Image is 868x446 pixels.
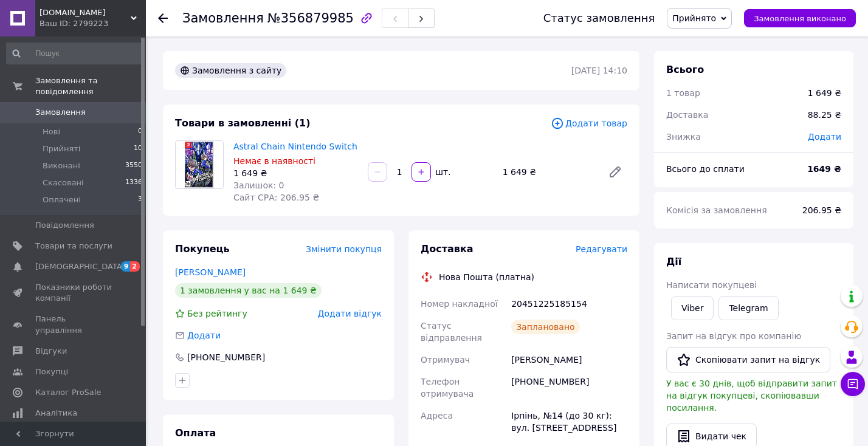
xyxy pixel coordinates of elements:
div: 1 649 ₴ [808,87,841,99]
div: Замовлення з сайту [175,63,286,78]
span: Дії [666,256,681,267]
span: Додати товар [551,117,627,130]
div: 20451225185154 [509,293,630,315]
span: Редагувати [576,244,627,254]
span: Замовлення виконано [754,14,846,23]
span: [DEMOGRAPHIC_DATA] [35,261,125,272]
span: 3550 [125,160,142,171]
span: Всього [666,64,704,75]
span: Сайт СРА: 206.95 ₴ [233,193,319,202]
button: Замовлення виконано [744,9,856,27]
span: Показники роботи компанії [35,282,112,304]
div: 1 649 ₴ [498,163,598,180]
div: [PERSON_NAME] [509,349,630,371]
b: 1649 ₴ [807,164,841,174]
span: 0 [138,126,142,137]
div: Ваш ID: 2799223 [40,18,146,29]
span: 1 товар [666,88,700,98]
span: Покупці [35,366,68,377]
span: Товари та послуги [35,241,112,252]
div: 1 замовлення у вас на 1 649 ₴ [175,283,322,298]
span: №356879985 [267,11,354,26]
span: Повідомлення [35,220,94,231]
span: Відгуки [35,346,67,357]
span: 2 [130,261,140,272]
span: Статус відправлення [421,321,482,343]
input: Пошук [6,43,143,64]
span: Знижка [666,132,701,142]
div: Повернутися назад [158,12,168,24]
span: Покупець [175,243,230,255]
img: Astral Chain Nintendo Switch [185,141,215,188]
span: У вас є 30 днів, щоб відправити запит на відгук покупцеві, скопіювавши посилання. [666,379,837,413]
span: Аналітика [35,408,77,419]
span: Додати відгук [318,309,382,318]
span: Панель управління [35,314,112,335]
span: Прийнято [672,13,716,23]
span: Прийняті [43,143,80,154]
div: Нова Пошта (платна) [436,271,537,283]
span: Нові [43,126,60,137]
span: Товари в замовленні (1) [175,117,311,129]
span: Номер накладної [421,299,498,309]
span: 3 [138,194,142,205]
div: [PHONE_NUMBER] [186,351,266,363]
span: Немає в наявності [233,156,315,166]
a: Редагувати [603,160,627,184]
span: Виконані [43,160,80,171]
span: Доставка [421,243,474,255]
time: [DATE] 14:10 [571,66,627,75]
span: Замовлення [35,107,86,118]
span: Скасовані [43,177,84,188]
span: Додати [808,132,841,142]
a: Astral Chain Nintendo Switch [233,142,357,151]
span: Всього до сплати [666,164,745,174]
span: pristavki.shop [40,7,131,18]
div: Статус замовлення [543,12,655,24]
span: Додати [187,331,221,340]
span: Каталог ProSale [35,387,101,398]
a: Viber [671,296,714,320]
span: Комісія за замовлення [666,205,767,215]
span: Замовлення та повідомлення [35,75,146,97]
span: Залишок: 0 [233,180,284,190]
span: Замовлення [182,11,264,26]
span: 206.95 ₴ [802,205,841,215]
span: Адреса [421,411,453,420]
span: Написати покупцеві [666,280,757,290]
button: Скопіювати запит на відгук [666,347,830,372]
span: 1336 [125,177,142,188]
div: Заплановано [511,320,580,334]
button: Чат з покупцем [841,372,865,396]
a: [PERSON_NAME] [175,267,246,277]
span: Доставка [666,110,708,120]
div: шт. [432,166,452,178]
span: Запит на відгук про компанію [666,331,801,341]
div: 88.25 ₴ [801,101,849,128]
span: Телефон отримувача [421,377,474,399]
div: Ірпінь, №14 (до 30 кг): вул. [STREET_ADDRESS] [509,405,630,439]
span: Змінити покупця [306,244,382,254]
a: Telegram [718,296,778,320]
div: [PHONE_NUMBER] [509,371,630,405]
span: 9 [121,261,131,272]
span: Оплата [175,427,216,439]
span: Отримувач [421,355,470,365]
span: 10 [134,143,142,154]
div: 1 649 ₴ [233,167,358,179]
span: Оплачені [43,194,81,205]
span: Без рейтингу [187,309,247,318]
